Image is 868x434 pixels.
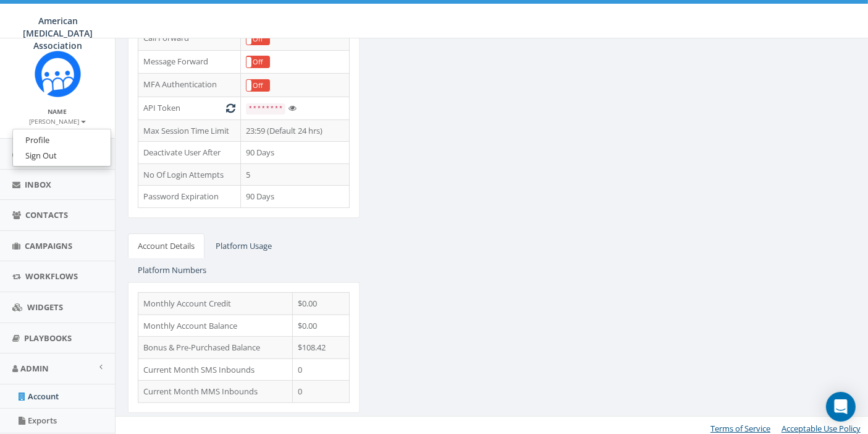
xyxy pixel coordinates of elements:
[13,132,111,148] a: Profile
[128,258,216,283] a: Platform Numbers
[293,315,350,337] td: $0.00
[138,381,293,403] td: Current Month MMS Inbounds
[206,233,282,259] a: Platform Usage
[30,115,86,126] a: [PERSON_NAME]
[23,15,93,51] span: American [MEDICAL_DATA] Association
[13,148,111,163] a: Sign Out
[128,233,204,259] a: Account Details
[240,186,349,208] td: 90 Days
[826,392,856,422] div: Open Intercom Messenger
[20,363,49,374] span: Admin
[27,302,63,313] span: Widgets
[25,240,72,251] span: Campaigns
[138,315,293,337] td: Monthly Account Balance
[48,107,67,116] small: Name
[138,186,241,208] td: Password Expiration
[138,119,241,142] td: Max Session Time Limit
[138,50,241,73] td: Message Forward
[246,56,269,67] label: Off
[25,271,78,282] span: Workflows
[138,337,293,359] td: Bonus & Pre-Purchased Balance
[246,33,269,45] label: Off
[35,51,81,97] img: Rally_Corp_Icon.png
[240,119,349,142] td: 23:59 (Default 24 hrs)
[138,292,293,315] td: Monthly Account Credit
[138,163,241,186] td: No Of Login Attempts
[782,423,861,434] a: Acceptable Use Policy
[293,292,350,315] td: $0.00
[246,56,270,68] div: OnOff
[138,27,241,50] td: Call Forward
[246,80,269,91] label: Off
[246,33,270,45] div: OnOff
[293,337,350,359] td: $108.42
[240,142,349,164] td: 90 Days
[138,97,241,119] td: API Token
[138,142,241,164] td: Deactivate User After
[246,79,270,92] div: OnOff
[240,163,349,186] td: 5
[25,209,68,220] span: Contacts
[226,104,235,112] i: Generate New Token
[293,381,350,403] td: 0
[138,74,241,97] td: MFA Authentication
[293,358,350,381] td: 0
[30,117,86,126] small: [PERSON_NAME]
[138,358,293,381] td: Current Month SMS Inbounds
[24,332,72,344] span: Playbooks
[25,179,51,190] span: Inbox
[710,423,770,434] a: Terms of Service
